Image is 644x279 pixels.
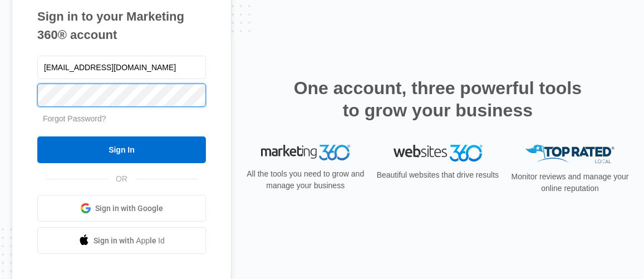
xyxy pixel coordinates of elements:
[243,168,368,192] p: All the tools you need to grow and manage your business
[108,173,135,185] span: OR
[95,203,163,214] span: Sign in with Google
[37,227,206,254] a: Sign in with Apple Id
[94,235,165,247] span: Sign in with Apple Id
[291,77,586,121] h2: One account, three powerful tools to grow your business
[37,195,206,222] a: Sign in with Google
[525,145,614,163] img: Top Rated Local
[508,171,632,194] p: Monitor reviews and manage your online reputation
[394,145,483,161] img: Websites 360
[43,114,106,123] a: Forgot Password?
[37,7,206,44] h1: Sign in to your Marketing 360® account
[376,169,500,181] p: Beautiful websites that drive results
[261,145,350,160] img: Marketing 360
[37,56,206,79] input: Email
[37,136,206,163] input: Sign In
